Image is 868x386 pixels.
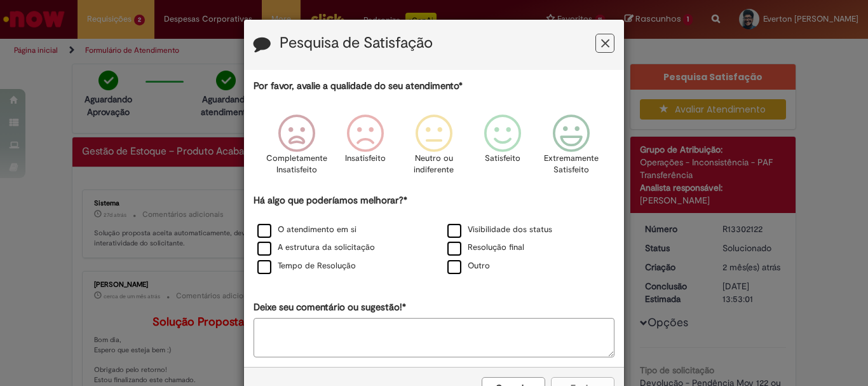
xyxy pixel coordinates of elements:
[485,153,520,165] p: Satisfeito
[254,79,463,93] label: Por favor, avalie a qualidade do seu atendimento*
[254,301,406,314] label: Deixe seu comentário ou sugestão!*
[447,242,524,254] label: Resolução final
[257,242,375,254] label: A estrutura da solicitação
[280,35,433,52] label: Pesquisa de Satisfação
[411,153,457,176] p: Neutro ou indiferente
[539,105,604,192] div: Extremamente Satisfeito
[264,105,329,192] div: Completamente Insatisfeito
[447,260,490,272] label: Outro
[257,260,356,272] label: Tempo de Resolução
[470,105,535,192] div: Satisfeito
[254,194,614,276] div: Há algo que poderíamos melhorar?*
[402,105,466,192] div: Neutro ou indiferente
[544,153,599,176] p: Extremamente Satisfeito
[266,153,327,176] p: Completamente Insatisfeito
[333,105,398,192] div: Insatisfeito
[257,224,356,236] label: O atendimento em si
[447,224,552,236] label: Visibilidade dos status
[345,153,386,165] p: Insatisfeito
